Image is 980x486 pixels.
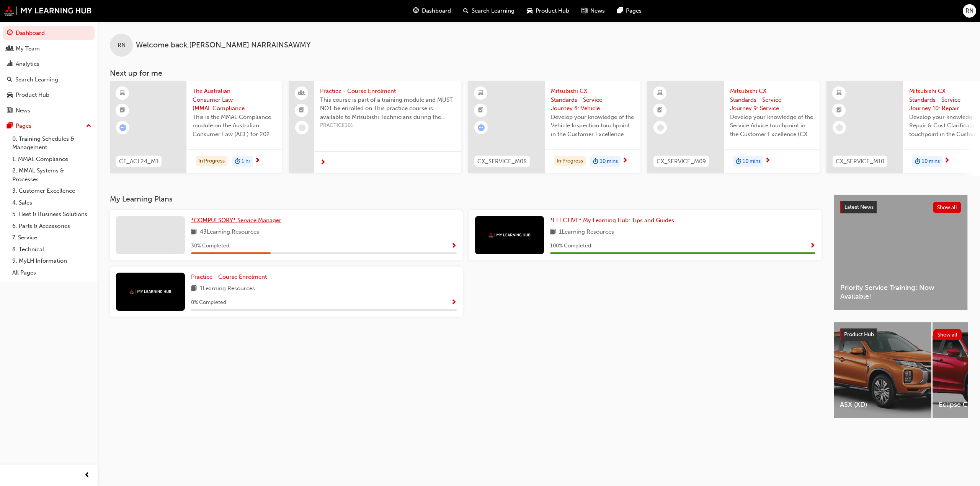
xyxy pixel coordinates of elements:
span: learningRecordVerb_NONE-icon [657,124,664,131]
span: 1 hr [242,157,250,166]
div: Pages [16,122,31,130]
span: book-icon [191,228,197,237]
span: news-icon [7,107,13,114]
div: Product Hub [16,91,49,99]
a: 8. Technical [9,244,95,255]
span: Search Learning [472,7,514,15]
button: Pages [3,119,95,133]
span: Show Progress [451,299,457,306]
img: mmal [129,289,171,294]
span: book-icon [550,228,556,237]
span: CX_SERVICE_M10 [836,157,884,166]
h3: My Learning Plans [110,195,822,203]
span: Latest News [844,204,874,210]
a: Product Hub [3,88,95,102]
span: news-icon [581,6,587,16]
span: 1 Learning Resources [200,284,255,294]
a: 9. MyLH Information [9,255,95,267]
a: pages-iconPages [611,3,648,19]
span: 10 mins [600,157,618,166]
div: News [16,106,30,115]
span: car-icon [527,6,532,16]
a: 0. Training Schedules & Management [9,133,95,153]
span: learningResourceType_ELEARNING-icon [120,88,125,98]
a: CX_SERVICE_M08Mitsubishi CX Standards - Service Journey 8: Vehicle InspectionDevelop your knowled... [468,81,640,173]
a: 6. Parts & Accessories [9,220,95,232]
span: next-icon [320,159,326,166]
span: learningRecordVerb_ATTEMPT-icon [478,124,485,131]
span: Develop your knowledge of the Vehicle Inspection touchpoint in the Customer Excellence (CX) Servi... [551,113,634,139]
span: pages-icon [617,6,623,16]
a: CF_ACL24_M1The Australian Consumer Law (MMAL Compliance - 2024)This is the MMAL Compliance module... [110,81,282,173]
span: guage-icon [413,6,419,16]
span: Mitsubishi CX Standards - Service Journey 8: Vehicle Inspection [551,87,634,113]
span: learningResourceType_ELEARNING-icon [478,88,483,98]
a: Analytics [3,57,95,71]
span: Welcome back , [PERSON_NAME] NARRAINSAWMY [136,41,310,50]
span: 30 % Completed [191,242,229,250]
span: ASX (XD) [840,400,925,409]
span: This is the MMAL Compliance module on the Australian Consumer Law (ACL) for 2024. Complete this m... [193,113,276,139]
span: prev-icon [84,471,90,480]
a: Latest NewsShow all [840,201,961,213]
a: search-iconSearch Learning [457,3,521,19]
span: The Australian Consumer Law (MMAL Compliance - 2024) [193,87,276,113]
div: Search Learning [15,75,58,84]
a: Latest NewsShow allPriority Service Training: Now Available! [834,195,968,310]
span: Product Hub [844,331,874,338]
button: Show Progress [451,241,457,251]
span: learningRecordVerb_NONE-icon [836,124,843,131]
div: Analytics [16,60,39,68]
span: booktick-icon [120,106,125,115]
a: News [3,104,95,118]
a: Practice - Course EnrolmentThis course is part of a training module and MUST NOT be enrolled on T... [289,81,461,173]
a: Product HubShow all [840,328,962,341]
a: My Team [3,42,95,56]
span: Dashboard [422,7,451,15]
span: next-icon [944,158,950,164]
h3: Next up for me [98,69,980,78]
span: Pages [626,7,642,15]
span: next-icon [255,158,260,164]
a: All Pages [9,267,95,279]
span: CX_SERVICE_M08 [477,157,527,166]
img: mmal [488,232,531,237]
span: chart-icon [7,61,13,68]
button: Show all [933,202,962,213]
span: Priority Service Training: Now Available! [840,283,961,301]
img: mmal [4,6,92,16]
span: This course is part of a training module and MUST NOT be enrolled on This practice course is avai... [320,96,455,122]
span: 1 Learning Resources [559,228,614,237]
span: 10 mins [922,157,940,166]
span: Product Hub [536,7,569,15]
span: learningResourceType_ELEARNING-icon [836,88,842,98]
span: 43 Learning Resources [200,228,259,237]
span: learningRecordVerb_NONE-icon [299,124,305,131]
span: CX_SERVICE_M09 [657,157,706,166]
span: duration-icon [593,157,598,167]
a: news-iconNews [575,3,611,19]
a: CX_SERVICE_M09Mitsubishi CX Standards - Service Journey 9: Service AdviceDevelop your knowledge o... [647,81,820,173]
a: 3. Customer Excellence [9,185,95,197]
span: booktick-icon [299,106,304,115]
span: duration-icon [235,157,240,167]
span: learningRecordVerb_ATTEMPT-icon [119,124,126,131]
button: DashboardMy TeamAnalyticsSearch LearningProduct HubNews [3,24,95,119]
a: *ELECTIVE* My Learning Hub: Tips and Guides [550,216,677,225]
span: Mitsubishi CX Standards - Service Journey 9: Service Advice [730,87,813,113]
span: guage-icon [7,30,13,37]
span: News [590,7,605,15]
span: 100 % Completed [550,242,591,250]
button: Show all [933,329,962,340]
a: 1. MMAL Compliance [9,153,95,165]
span: next-icon [622,158,628,164]
button: RN [963,4,976,18]
span: people-icon [7,46,13,52]
button: Show Progress [451,298,457,307]
span: duration-icon [736,157,741,167]
span: Practice - Course Enrolment [191,273,267,280]
a: car-iconProduct Hub [521,3,575,19]
span: booktick-icon [657,106,663,115]
a: *COMPULSORY* Service Manager [191,216,284,225]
